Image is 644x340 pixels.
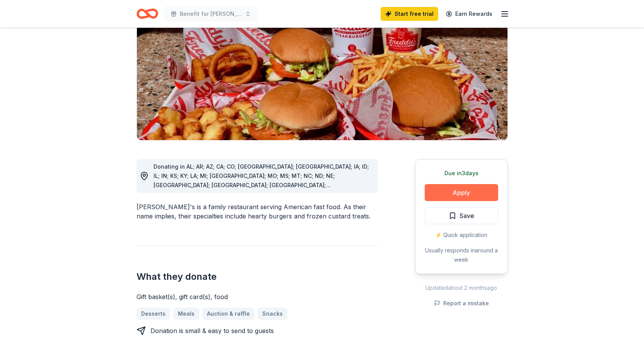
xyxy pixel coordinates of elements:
[460,211,474,221] span: Save
[137,271,378,283] h2: What they donate
[425,169,498,178] div: Due in 3 days
[425,207,498,224] button: Save
[425,246,498,264] div: Usually responds in around a week
[137,5,158,23] a: Home
[137,292,378,301] div: Gift basket(s), gift card(s), food
[164,6,257,22] button: Benefit for [PERSON_NAME]
[415,283,508,293] div: Updated about 2 months ago
[202,308,255,320] a: Auction & raffle
[441,7,497,21] a: Earn Rewards
[381,7,438,21] a: Start free trial
[137,308,170,320] a: Desserts
[258,308,287,320] a: Snacks
[150,326,274,335] div: Donation is small & easy to send to guests
[425,230,498,240] div: ⚡️ Quick application
[154,163,369,207] span: Donating in AL; AR; AZ; CA; CO; [GEOGRAPHIC_DATA]; [GEOGRAPHIC_DATA]; IA; ID; IL; IN; KS; KY; LA;...
[173,308,199,320] a: Meals
[434,299,489,308] button: Report a mistake
[180,9,242,19] span: Benefit for [PERSON_NAME]
[425,184,498,201] button: Apply
[137,202,378,221] div: [PERSON_NAME]'s is a family restaurant serving American fast food. As their name implies, their s...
